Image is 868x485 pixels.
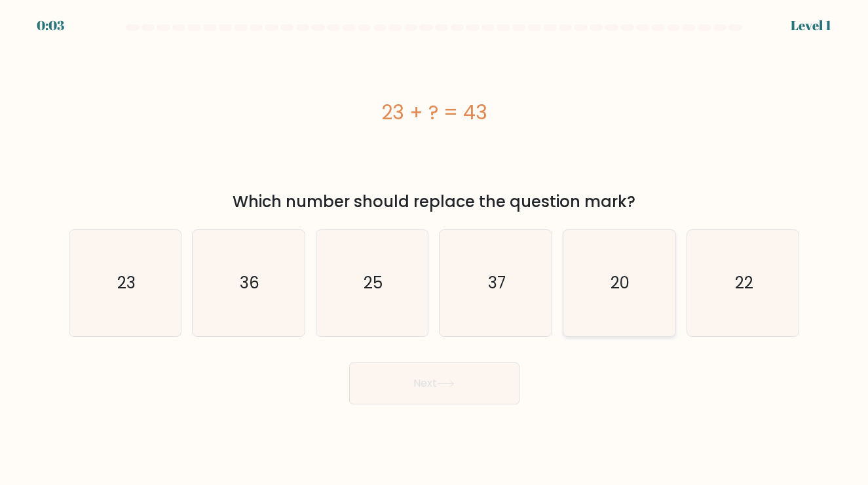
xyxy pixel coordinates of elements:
div: Level 1 [791,16,831,35]
text: 25 [364,272,383,294]
div: Which number should replace the question mark? [77,190,792,214]
text: 23 [117,272,135,294]
button: Next [349,362,519,404]
div: 23 + ? = 43 [69,98,800,127]
text: 20 [611,272,630,294]
text: 37 [488,272,506,294]
text: 22 [735,272,753,294]
text: 36 [240,272,259,294]
div: 0:03 [37,16,64,35]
